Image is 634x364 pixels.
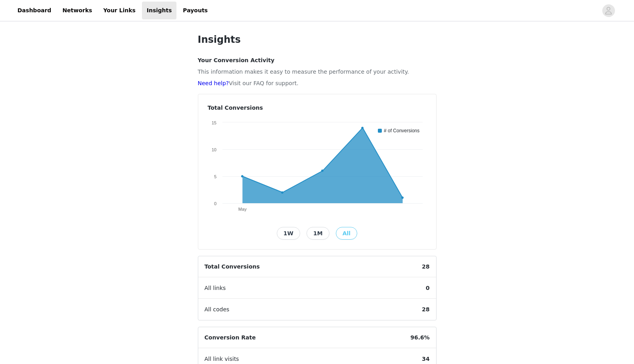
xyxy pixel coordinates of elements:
[306,227,329,240] button: 1M
[57,2,97,19] a: Networks
[98,2,140,19] a: Your Links
[198,79,437,88] p: Visit our FAQ for support.
[211,147,216,152] text: 10
[238,207,247,212] text: May
[416,299,436,320] span: 28
[214,174,216,179] text: 5
[198,68,437,76] p: This information makes it easy to measure the performance of your activity.
[198,256,266,277] span: Total Conversions
[198,299,236,320] span: All codes
[198,80,229,86] a: Need help?
[178,2,213,19] a: Payouts
[198,327,262,348] span: Conversion Rate
[419,278,436,299] span: 0
[404,327,436,348] span: 96.6%
[198,32,437,47] h1: Insights
[208,104,427,112] h4: Total Conversions
[198,56,437,65] h4: Your Conversion Activity
[211,120,216,125] text: 15
[605,4,612,17] div: avatar
[384,128,419,133] text: # of Conversions
[198,278,232,299] span: All links
[277,227,300,240] button: 1W
[214,201,216,206] text: 0
[142,2,176,19] a: Insights
[416,256,436,277] span: 28
[13,2,56,19] a: Dashboard
[336,227,357,240] button: All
